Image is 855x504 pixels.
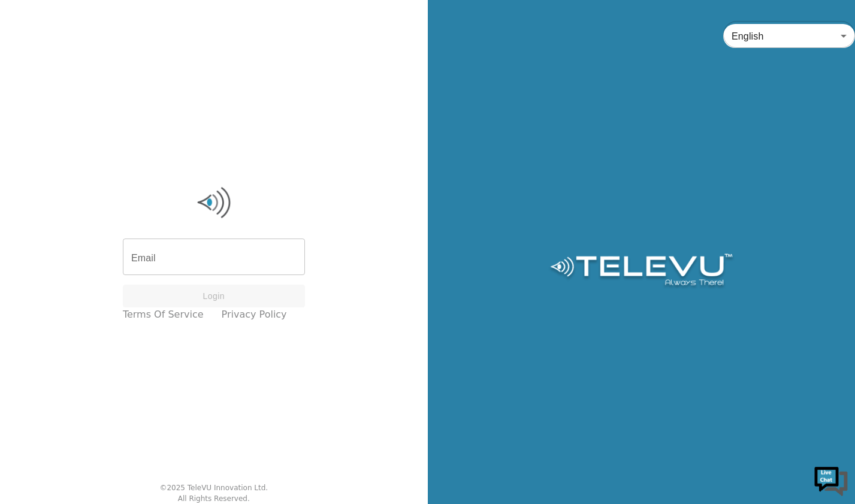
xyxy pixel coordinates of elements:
[548,253,735,289] img: Logo
[723,19,855,53] div: English
[123,185,305,221] img: Logo
[123,307,204,322] a: Terms of Service
[222,307,287,322] a: Privacy Policy
[178,493,250,504] div: All Rights Reserved.
[159,482,268,493] div: © 2025 TeleVU Innovation Ltd.
[813,462,849,498] img: Chat Widget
